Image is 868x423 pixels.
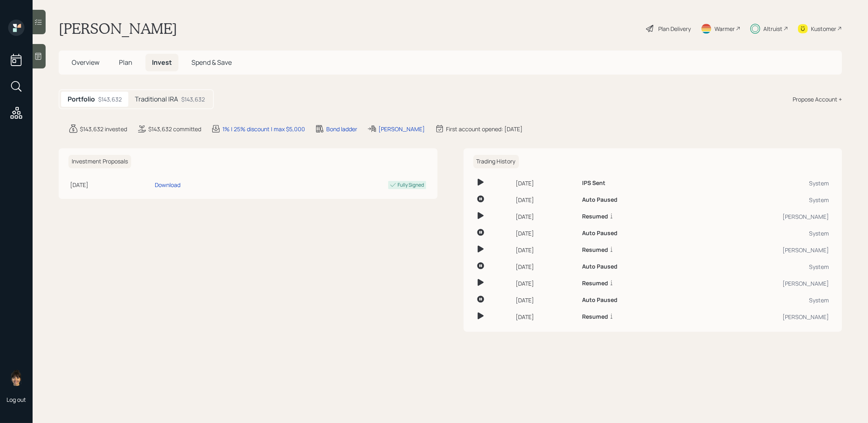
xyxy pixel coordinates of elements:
h1: [PERSON_NAME] [59,20,177,37]
div: [DATE] [516,179,576,187]
h6: Auto Paused [582,196,617,203]
div: [DATE] [516,246,576,254]
div: Kustomer [811,24,836,33]
div: $143,632 invested [80,125,127,133]
div: [DATE] [516,296,576,304]
div: [DATE] [516,229,576,238]
div: [PERSON_NAME] [378,125,425,133]
h6: IPS Sent [582,180,605,187]
div: Propose Account + [793,95,842,104]
div: $143,632 committed [148,125,201,133]
div: [DATE] [516,212,576,221]
h5: Traditional IRA [135,95,178,103]
h6: Resumed [582,313,608,320]
div: [PERSON_NAME] [694,212,829,221]
div: Download [155,181,180,189]
h5: Portfolio [68,95,95,103]
div: System [694,196,829,204]
span: Invest [152,58,172,67]
h6: Auto Paused [582,230,617,237]
h6: Investment Proposals [68,155,131,168]
div: [PERSON_NAME] [694,313,829,321]
h6: Resumed [582,247,608,253]
div: $143,632 [98,95,122,104]
div: [PERSON_NAME] [694,246,829,254]
div: Fully Signed [398,181,424,189]
h6: Auto Paused [582,297,617,304]
div: [DATE] [516,196,576,204]
img: treva-nostdahl-headshot.png [8,370,24,386]
h6: Trading History [473,155,519,168]
div: First account opened: [DATE] [446,125,523,133]
div: [DATE] [516,313,576,321]
div: [PERSON_NAME] [694,279,829,288]
div: System [694,262,829,271]
h6: Resumed [582,280,608,287]
span: Plan [119,58,132,67]
h6: Auto Paused [582,263,617,270]
div: System [694,296,829,304]
div: System [694,179,829,187]
span: Spend & Save [191,58,232,67]
div: [DATE] [516,262,576,271]
div: Bond ladder [326,125,357,133]
div: [DATE] [516,279,576,288]
div: [DATE] [70,181,152,189]
div: System [694,229,829,238]
h6: Resumed [582,213,608,220]
div: $143,632 [181,95,205,104]
div: Log out [7,396,26,403]
div: Plan Delivery [658,24,691,33]
div: Warmer [714,24,735,33]
span: Overview [72,58,99,67]
div: Altruist [763,24,782,33]
div: 1% | 25% discount | max $5,000 [222,125,305,133]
